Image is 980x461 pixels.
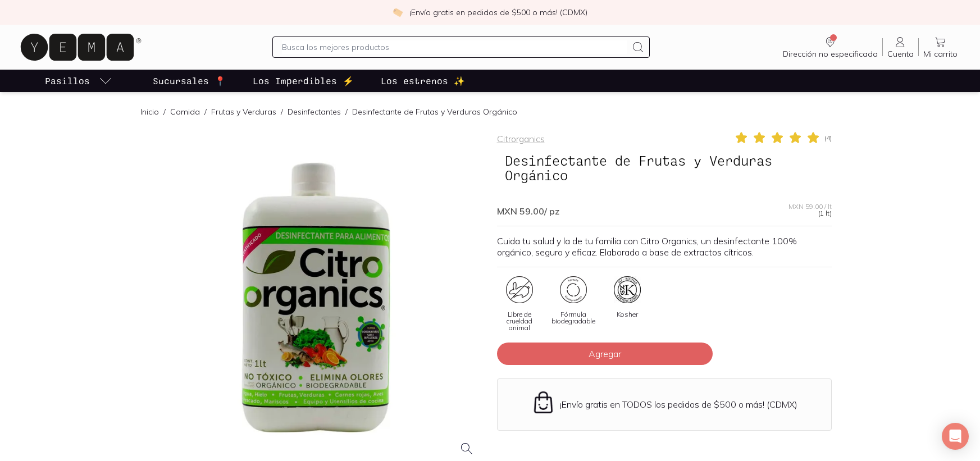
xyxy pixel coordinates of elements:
a: Sucursales 📍 [151,70,228,92]
span: (1 lt) [818,210,832,217]
span: Kosher [617,311,638,318]
p: ¡Envío gratis en pedidos de $500 o más! (CDMX) [409,7,587,18]
img: Envío [531,390,555,414]
span: / [276,106,288,117]
a: pasillo-todos-link [43,70,115,92]
p: Los Imperdibles ⚡️ [253,74,354,88]
p: Desinfectante de Frutas y Verduras Orgánico [352,106,517,117]
img: logo_JK_53cc0172-0b28-4479-844c-c81f64882ffe=fwebp-q70-w96 [614,276,641,303]
p: Sucursales 📍 [153,74,226,88]
img: check [393,7,403,17]
span: MXN 59.00 / pz [497,206,559,217]
a: Comida [170,107,200,117]
span: ( 4 ) [824,135,832,142]
a: Inicio [140,107,159,117]
span: Fórmula biodegradable [551,311,596,325]
span: / [200,106,211,117]
span: Cuenta [887,49,914,59]
p: Pasillos [45,74,90,88]
a: Los Imperdibles ⚡️ [250,70,356,92]
span: / [159,106,170,117]
span: / [341,106,352,117]
a: Los estrenos ✨ [379,70,467,92]
a: Citrorganics [497,133,545,144]
p: ¡Envío gratis en TODOS los pedidos de $500 o más! (CDMX) [560,399,797,410]
p: Los estrenos ✨ [381,74,465,88]
p: Cuida tu salud y la de tu familia con Citro Organics, un desinfectante 100% orgánico, seguro y ef... [497,235,832,258]
img: certificate_781d841d-05c2-48e6-9e0e-4b2f1cdf1785=fwebp-q70-w96 [560,276,587,303]
span: Agregar [589,348,621,359]
span: Desinfectante de Frutas y Verduras Orgánico [497,150,832,186]
a: Frutas y Verduras [211,107,276,117]
img: certificate_0602ae6d-ca16-4cee-b8ec-b63c5ff32fe3=fwebp-q70-w96 [506,276,533,303]
a: Dirección no especificada [778,35,882,59]
a: Mi carrito [919,35,962,59]
span: Libre de crueldad animal [497,311,542,331]
span: Mi carrito [923,49,958,59]
a: Desinfectantes [288,107,341,117]
a: Cuenta [883,35,918,59]
input: Busca los mejores productos [282,40,627,54]
span: Dirección no especificada [783,49,878,59]
div: Open Intercom Messenger [942,423,969,450]
span: MXN 59.00 / lt [788,203,832,210]
button: Agregar [497,343,713,365]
